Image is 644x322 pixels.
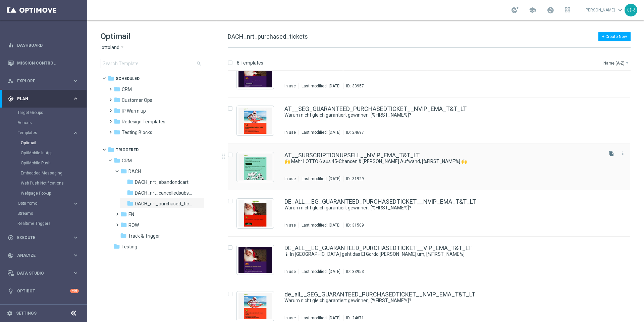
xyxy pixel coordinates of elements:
[299,315,343,321] div: Last modified: [DATE]
[8,288,14,294] i: lightbulb
[17,211,70,216] a: Streams
[603,59,631,67] button: Name (A-Z)arrow_drop_down
[7,96,79,102] button: gps_fixed Plan keyboard_arrow_right
[343,269,364,274] div: ID:
[284,205,586,211] a: Warum nicht gleich garantiert gewinnen, [%FIRST_NAME%]?
[72,200,79,207] i: keyboard_arrow_right
[343,315,364,321] div: ID:
[21,148,87,158] div: OptiMobile In-App
[120,168,127,174] i: folder
[17,110,70,115] a: Target Groups
[18,201,66,205] span: OptiPromo
[122,97,152,103] span: Customer Ops
[625,60,630,66] i: arrow_drop_down
[284,199,476,205] a: DE_ALL__EG_GUARANTEED_PURCHASEDTICKET__NVIP_EMA_T&T_LT
[72,130,79,136] i: keyboard_arrow_right
[72,252,79,258] i: keyboard_arrow_right
[221,97,643,144] div: Press SPACE to select this row.
[21,188,87,198] div: Webpage Pop-up
[8,252,72,258] div: Analyze
[8,36,79,54] div: Dashboard
[17,54,79,72] a: Mission Control
[284,297,586,304] a: Warum nicht gleich garantiert gewinnen, [%FIRST_NAME%]?
[7,61,79,66] button: Mission Control
[16,311,37,315] a: Settings
[17,130,79,135] button: Templates keyboard_arrow_right
[122,129,152,135] span: Testing Blocks
[284,106,467,112] a: AT__SEG_GUARANTEED_PURCHASEDTICKET__NVIP_EMA_T&T_LT
[17,120,70,125] a: Actions
[72,95,79,102] i: keyboard_arrow_right
[299,130,343,135] div: Last modified: [DATE]
[8,96,14,102] i: gps_fixed
[101,59,203,68] input: Search Template
[116,76,140,82] span: Scheduled
[116,147,139,153] span: Triggered
[21,180,70,186] a: Web Push Notifications
[108,146,114,153] i: folder
[238,200,272,227] img: 31509.jpeg
[114,118,120,125] i: folder
[284,130,296,135] div: In use
[284,176,296,182] div: In use
[8,78,14,84] i: person_search
[284,112,602,118] div: Warum nicht gleich garantiert gewinnen, [%FIRST_NAME%]?
[284,269,296,274] div: In use
[299,176,343,182] div: Last modified: [DATE]
[17,79,72,83] span: Explore
[8,54,79,72] div: Mission Control
[127,178,133,185] i: folder
[21,140,70,146] a: Optimail
[352,130,364,135] div: 24697
[101,31,203,42] h1: Optimail
[72,78,79,84] i: keyboard_arrow_right
[114,96,120,103] i: folder
[7,235,79,240] button: play_circle_outline Execute keyboard_arrow_right
[8,270,72,276] div: Data Studio
[284,158,602,165] div: 🙌 Mehr LOTTO 6 aus 45-Chancen & weniger Aufwand, [%FIRST_NAME%] 🙌
[114,129,120,135] i: folder
[221,190,643,237] div: Press SPACE to select this row.
[352,83,364,89] div: 33957
[122,86,132,92] span: CRM
[17,97,72,101] span: Plan
[584,5,625,15] a: [PERSON_NAME]keyboard_arrow_down
[135,201,193,207] span: DACH_nrt_purchased_tickets
[609,151,614,156] i: file_copy
[21,191,70,196] a: Webpage Pop-up
[284,152,420,158] a: AT__SUBSCRIPTIONUPSELL__NVIP_EMA_T&T_LT
[128,233,160,239] span: Track & Trigger
[21,168,87,178] div: Embedded Messaging
[8,235,14,241] i: play_circle_outline
[284,251,586,257] a: 🌡 In [GEOGRAPHIC_DATA] geht das El Gordo [PERSON_NAME] um, [%FIRST_NAME%]
[17,221,70,226] a: Realtime Triggers
[17,108,87,118] div: Target Groups
[121,244,137,250] span: Testing
[7,271,79,276] div: Data Studio keyboard_arrow_right
[114,157,120,164] i: folder
[72,234,79,241] i: keyboard_arrow_right
[221,51,643,97] div: Press SPACE to select this row.
[228,33,308,40] span: DACH_nrt_purchased_tickets
[7,43,79,48] button: equalizer Dashboard
[17,282,70,300] a: Optibot
[127,189,133,196] i: folder
[17,201,79,206] button: OptiPromo keyboard_arrow_right
[128,168,141,174] span: DACH
[284,291,475,297] a: de_all__SEG_GUARANTEED_PURCHASEDTICKET__NVIP_EMA_T&T_LT
[70,289,79,293] div: +10
[620,149,626,157] button: more_vert
[299,223,343,228] div: Last modified: [DATE]
[343,176,364,182] div: ID:
[8,78,72,84] div: Explore
[221,144,643,190] div: Press SPACE to select this row.
[18,131,72,135] div: Templates
[114,86,120,92] i: folder
[7,253,79,258] button: track_changes Analyze keyboard_arrow_right
[135,190,193,196] span: DACH_nrt_cancelledsubscription
[8,282,79,300] div: Optibot
[135,179,189,185] span: DACH_nrt_abandondcart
